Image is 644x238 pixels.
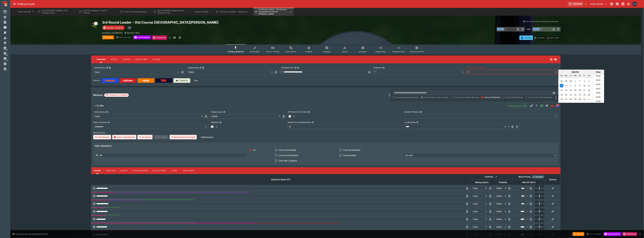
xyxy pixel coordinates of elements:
div: Choose Thursday, October 9th, 2025 [578,84,582,88]
div: Choose Thursday, October 16th, 2025 [578,88,582,92]
div: Saturday [587,74,591,77]
li: 05:45 [592,78,604,82]
li: 06:30 [592,91,604,95]
div: Choose Saturday, October 25th, 2025 [587,93,591,97]
li: 05:30 [592,74,604,78]
div: Time [593,71,603,73]
li: 06:45 [592,95,604,99]
div: Choose Monday, October 20th, 2025 [564,93,568,97]
div: Choose Wednesday, October 29th, 2025 [573,97,577,101]
div: Choose Monday, October 6th, 2025 [564,84,568,88]
div: Choose Tuesday, October 14th, 2025 [569,88,573,92]
div: Choose Friday, October 17th, 2025 [582,88,586,92]
div: Tuesday [569,74,573,77]
li: 06:15 [592,87,604,91]
div: Choose Thursday, October 30th, 2025 [578,97,582,101]
div: Choose Tuesday, October 21st, 2025 [569,93,573,97]
div: Choose Friday, October 3rd, 2025 [582,79,586,83]
div: Choose Sunday, September 28th, 2025 [560,79,564,83]
div: Choose Wednesday, October 8th, 2025 [573,84,577,88]
div: Choose Saturday, October 11th, 2025 [587,84,591,88]
div: Choose Sunday, October 26th, 2025 [560,97,564,101]
li: 07:00 [592,99,604,103]
div: Choose Wednesday, October 1st, 2025 [573,79,577,83]
div: Choose Sunday, October 19th, 2025 [560,93,564,97]
div: Choose Friday, October 24th, 2025 [582,93,586,97]
div: Thursday [578,74,582,77]
div: Friday [582,74,586,77]
div: Choose Thursday, October 2nd, 2025 [578,79,582,83]
div: Choose Sunday, October 12th, 2025 [560,88,564,92]
div: Month October, 2025 [559,79,591,102]
div: Choose Wednesday, October 22nd, 2025 [573,93,577,97]
h2: [DATE] [558,71,592,73]
div: Monday [564,74,568,77]
button: Previous Month [559,70,563,74]
div: Choose Sunday, October 5th, 2025 [560,84,564,88]
div: Choose Saturday, November 1st, 2025 [587,97,591,101]
div: Choose Thursday, October 23rd, 2025 [578,93,582,97]
div: Choose Saturday, October 18th, 2025 [587,88,591,92]
ul: Time [592,74,604,103]
button: Next Month [588,70,592,74]
div: Sunday [560,74,564,77]
div: Choose Tuesday, October 7th, 2025 [569,84,573,88]
div: Choose Friday, October 31st, 2025 [582,97,586,101]
div: Choose Date and Time [558,70,604,103]
div: Wednesday [573,74,577,77]
div: Choose Wednesday, October 15th, 2025 [573,88,577,92]
div: Choose Monday, October 13th, 2025 [564,88,568,92]
div: Choose Monday, October 27th, 2025 [564,97,568,101]
div: Choose Monday, September 29th, 2025 [564,79,568,83]
div: Choose Tuesday, October 28th, 2025 [569,97,573,101]
div: Choose Saturday, October 4th, 2025 [587,79,591,83]
li: 06:00 [592,82,604,87]
div: Choose Friday, October 10th, 2025 [582,84,586,88]
div: Choose Tuesday, September 30th, 2025 [569,79,573,83]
